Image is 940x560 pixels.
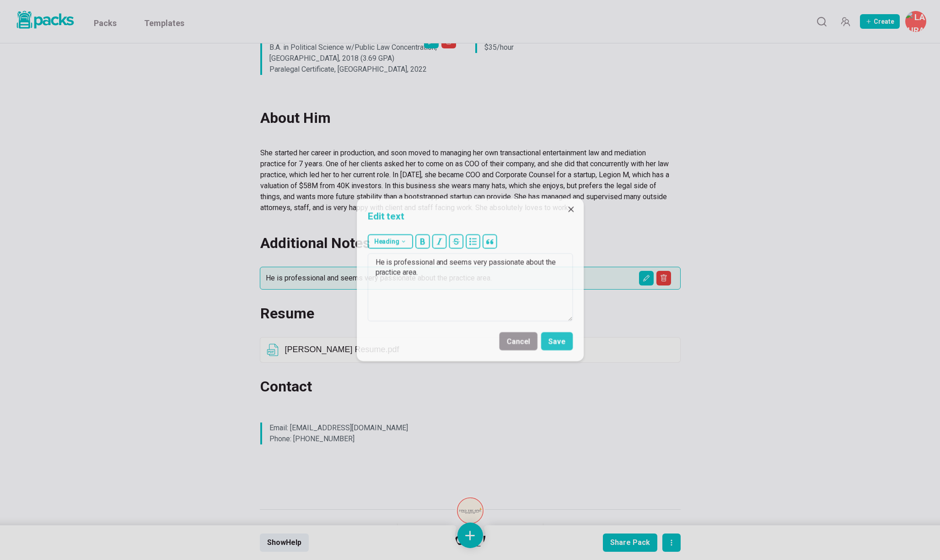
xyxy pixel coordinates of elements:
[499,333,537,351] button: Cancel
[367,254,572,322] textarea: He is professional and seems very passionate about the practice area.
[432,234,446,249] button: italic
[367,234,413,249] button: Heading
[466,234,480,249] button: bullet
[415,234,430,249] button: bold
[449,234,463,249] button: strikethrough
[482,234,497,249] button: block quote
[541,333,572,351] button: Save
[356,199,583,231] header: Edit text
[564,202,578,217] button: Close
